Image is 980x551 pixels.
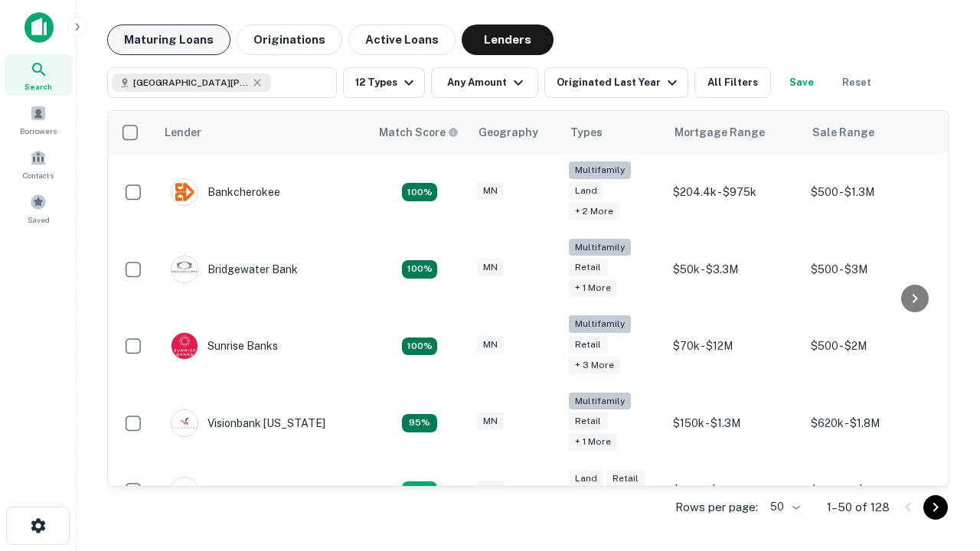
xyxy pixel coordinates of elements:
img: capitalize-icon.png [24,12,54,43]
td: $500 - $1.3M [803,154,941,231]
div: MN [477,182,504,200]
th: Sale Range [803,111,941,154]
td: $150k - $1.3M [665,385,803,462]
div: Land [569,470,603,487]
button: Go to next page [923,495,948,520]
div: + 2 more [569,203,619,220]
th: Geography [469,111,561,154]
a: Search [5,54,72,96]
button: Maturing Loans [107,24,230,55]
button: Lenders [462,24,554,55]
td: $500 - $3M [803,231,941,308]
button: All Filters [694,67,771,98]
div: MN [477,412,504,430]
button: Reset [832,67,881,98]
div: Northeast Bank [171,477,287,504]
div: Lender [165,123,201,142]
div: Types [570,123,603,142]
div: Visionbank [US_STATE] [171,409,325,437]
button: 12 Types [343,67,425,98]
th: Capitalize uses an advanced AI algorithm to match your search with the best lender. The match sco... [370,111,469,154]
img: picture [171,256,198,282]
div: Retail [606,470,645,487]
div: Retail [569,412,607,430]
td: $710k - $1.2M [665,461,803,520]
td: $50k - $3.3M [665,231,803,308]
td: $70k - $12M [665,308,803,385]
div: Multifamily [569,393,631,410]
h6: Match Score [379,124,456,141]
div: + 1 more [569,433,617,451]
span: Search [24,80,52,93]
img: picture [171,333,198,359]
div: Geography [479,123,538,142]
div: MN [477,336,504,354]
div: Matching Properties: 34, hasApolloMatch: undefined [402,337,437,356]
span: Saved [28,214,50,226]
span: Contacts [23,169,54,181]
button: Save your search to get updates of matches that match your search criteria. [777,67,826,98]
button: Originations [237,24,342,55]
button: Active Loans [348,24,456,55]
img: picture [171,179,198,205]
div: + 3 more [569,357,620,374]
div: Mortgage Range [675,123,765,142]
div: Multifamily [569,239,631,256]
a: Contacts [5,143,72,184]
div: Matching Properties: 19, hasApolloMatch: undefined [402,183,437,201]
th: Mortgage Range [665,111,803,154]
div: Matching Properties: 22, hasApolloMatch: undefined [402,260,437,279]
iframe: Chat Widget [903,380,980,453]
div: Sunrise Banks [171,332,278,360]
p: Rows per page: [675,498,758,517]
div: Multifamily [569,315,631,333]
td: $620k - $1.8M [803,385,941,462]
a: Saved [5,187,72,229]
button: Any Amount [431,67,538,98]
div: Bankcherokee [171,178,280,206]
div: Capitalize uses an advanced AI algorithm to match your search with the best lender. The match sco... [379,124,459,141]
td: $204.4k - $975k [665,154,803,231]
th: Lender [155,111,370,154]
button: Originated Last Year [544,67,688,98]
div: Originated Last Year [557,73,681,92]
div: MN [477,481,504,498]
div: Matching Properties: 12, hasApolloMatch: undefined [402,481,437,500]
img: picture [171,410,198,436]
div: 50 [764,496,802,518]
div: Retail [569,336,607,354]
div: Multifamily [569,161,631,179]
div: Retail [569,259,607,276]
div: Land [569,182,603,200]
span: Borrowers [20,125,57,137]
div: MN [477,259,504,276]
div: Matching Properties: 18, hasApolloMatch: undefined [402,414,437,432]
a: Borrowers [5,99,72,140]
th: Types [561,111,665,154]
img: picture [171,478,198,504]
div: Sale Range [812,123,874,142]
div: + 1 more [569,279,617,297]
td: $155.3k - $2M [803,461,941,520]
div: Bridgewater Bank [171,256,298,283]
td: $500 - $2M [803,308,941,385]
p: 1–50 of 128 [827,498,890,517]
span: [GEOGRAPHIC_DATA][PERSON_NAME], [GEOGRAPHIC_DATA], [GEOGRAPHIC_DATA] [133,76,248,90]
